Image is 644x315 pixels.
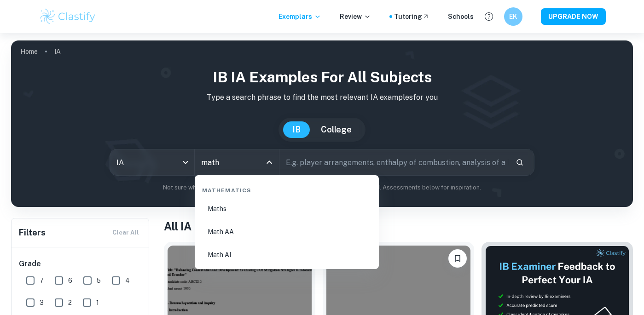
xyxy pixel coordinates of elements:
li: Math AA [198,221,375,242]
span: 7 [40,275,44,286]
button: EK [504,7,522,26]
p: Not sure what to search for? You can always look through our example Internal Assessments below f... [18,183,626,192]
div: IA [110,149,194,175]
button: Search [512,155,528,170]
a: Schools [448,11,474,22]
div: Mathematics [198,179,375,198]
button: Bookmark [448,249,467,268]
span: 2 [68,298,72,308]
span: 5 [97,275,101,286]
img: profile cover [11,40,633,207]
span: 6 [68,275,72,286]
h1: IB IA examples for all subjects [18,66,626,88]
span: 4 [125,275,130,286]
h1: All IA Examples [164,218,633,235]
h6: Grade [19,258,142,269]
h6: Filters [19,226,46,239]
span: 1 [96,298,99,308]
input: E.g. player arrangements, enthalpy of combustion, analysis of a big city... [279,149,508,175]
li: Math AI [198,244,375,265]
h6: EK [508,11,518,22]
button: IB [283,121,310,138]
li: Maths [198,198,375,219]
p: Review [340,11,371,22]
button: Close [263,156,276,169]
a: Home [20,45,38,58]
a: Tutoring [394,11,429,22]
p: IA [54,46,61,57]
img: Clastify logo [39,7,97,26]
span: 3 [40,298,44,308]
button: College [312,121,361,138]
button: Help and Feedback [481,9,497,24]
p: Exemplars [278,11,321,22]
p: Type a search phrase to find the most relevant IA examples for you [18,92,626,103]
button: UPGRADE NOW [541,8,606,25]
